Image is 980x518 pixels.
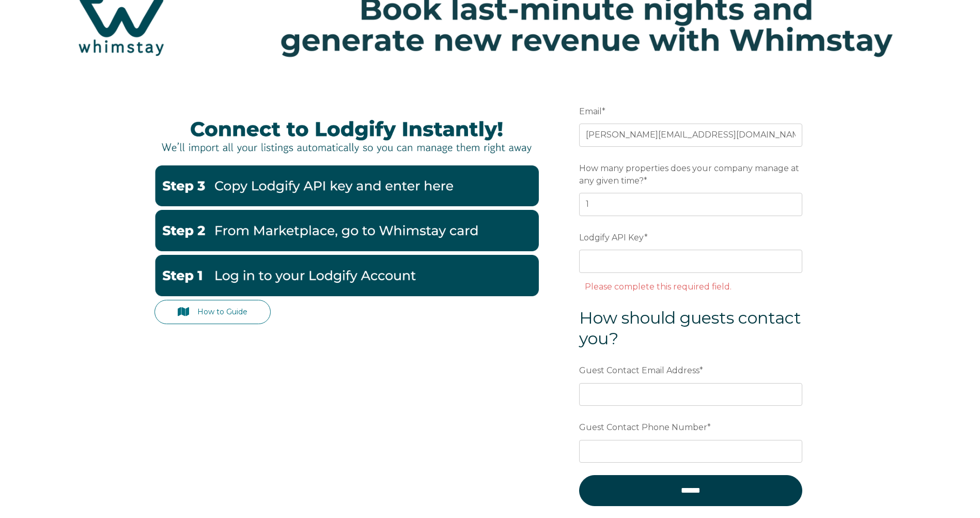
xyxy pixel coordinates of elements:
a: How to Guide [154,300,271,324]
span: Lodgify API Key [579,230,644,246]
span: Guest Contact Email Address [579,362,699,378]
img: LodgifyBanner [154,110,539,162]
img: Lodgify2 [154,210,539,251]
span: Email [579,103,602,119]
img: Lodgify1 [154,255,539,296]
span: Guest Contact Phone Number [579,419,707,435]
span: How many properties does your company manage at any given time? [579,160,799,189]
span: How should guests contact you? [579,308,801,348]
label: Please complete this required field. [585,282,732,292]
img: Lodgify3 [154,165,539,207]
